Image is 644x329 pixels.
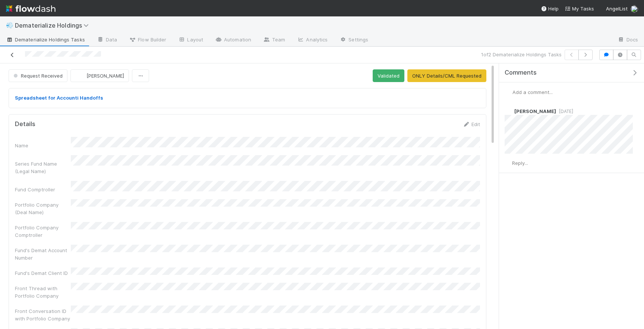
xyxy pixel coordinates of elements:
div: Fund's Demat Client ID [15,269,71,277]
a: Spreadsheet for Accounti Handoffs [15,95,103,101]
a: Analytics [291,34,334,46]
a: Team [257,34,291,46]
img: avatar_e0ab5a02-4425-4644-8eca-231d5bcccdf4.png [631,5,638,13]
div: Series Fund Name (Legal Name) [15,160,71,175]
span: Request Received [12,73,63,79]
span: [PERSON_NAME] [514,108,556,114]
button: [PERSON_NAME] [70,69,129,82]
div: Help [541,5,559,12]
span: AngelList [606,6,628,12]
a: Automation [209,34,257,46]
button: ONLY Details/CML Requested [407,69,486,82]
span: 💨 [6,22,13,28]
div: Name [15,142,71,149]
a: Settings [334,34,374,46]
div: Portfolio Company (Deal Name) [15,201,71,216]
div: Front Conversation ID with Portfolio Company [15,307,71,322]
a: Layout [172,34,209,46]
img: avatar_cea4b3df-83b6-44b5-8b06-f9455c333edc.png [77,72,84,79]
a: Flow Builder [123,34,172,46]
span: Comments [505,69,537,76]
img: avatar_cea4b3df-83b6-44b5-8b06-f9455c333edc.png [505,107,512,115]
div: Portfolio Company Comptroller [15,224,71,239]
button: Request Received [9,69,67,82]
span: [DATE] [556,109,573,114]
div: Fund Comptroller [15,186,71,193]
span: Add a comment... [512,89,553,95]
span: Reply... [512,160,528,166]
a: My Tasks [565,5,594,12]
button: Validated [373,69,404,82]
a: Edit [463,121,480,127]
h5: Details [15,120,35,128]
img: logo-inverted-e16ddd16eac7371096b0.svg [6,2,56,15]
img: avatar_e0ab5a02-4425-4644-8eca-231d5bcccdf4.png [505,88,512,96]
a: Docs [612,34,644,46]
span: Dematerialize Holdings Tasks [6,36,85,43]
span: My Tasks [565,6,594,12]
span: Dematerialize Holdings [15,22,92,29]
span: Flow Builder [129,36,166,43]
a: Data [91,34,123,46]
div: Fund's Demat Account Number [15,247,71,261]
img: avatar_e0ab5a02-4425-4644-8eca-231d5bcccdf4.png [505,160,512,167]
span: [PERSON_NAME] [86,73,124,79]
span: 1 of 2 Dematerialize Holdings Tasks [481,51,562,58]
div: Front Thread with Portfolio Company [15,285,71,300]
